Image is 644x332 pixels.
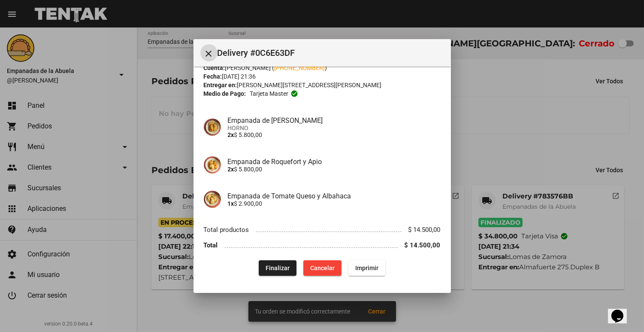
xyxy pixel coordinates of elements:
[608,298,635,323] iframe: chat widget
[355,265,378,271] span: Imprimir
[218,46,444,60] span: Delivery #0C6E63DF
[310,265,335,271] span: Cancelar
[303,260,342,276] button: Cancelar
[204,191,221,208] img: b2392df3-fa09-40df-9618-7e8db6da82b5.jpg
[204,89,246,98] strong: Medio de Pago:
[290,90,298,97] mat-icon: check_circle
[250,89,288,98] span: Tarjeta master
[204,156,221,174] img: d59fadef-f63f-4083-8943-9e902174ec49.jpg
[200,44,218,61] button: Cerrar
[228,166,441,173] p: $ 5.800,00
[228,131,441,138] p: $ 5.800,00
[228,125,441,131] span: HORNO
[228,192,441,200] h4: Empanada de Tomate Queso y Albahaca
[204,72,441,81] div: [DATE] 21:36
[228,131,234,138] b: 2x
[204,64,225,71] strong: Cuenta:
[204,82,237,88] strong: Entregar en:
[266,265,290,271] span: Finalizar
[348,260,385,276] button: Imprimir
[204,73,222,80] strong: Fecha:
[259,260,296,276] button: Finalizar
[204,238,441,253] li: Total $ 14.500,00
[204,222,441,238] li: Total productos $ 14.500,00
[204,49,214,59] mat-icon: Cerrar
[228,158,441,166] h4: Empanada de Roquefort y Apio
[204,119,221,136] img: f753fea7-0f09-41b3-9a9e-ddb84fc3b359.jpg
[228,116,441,125] h4: Empanada de [PERSON_NAME]
[275,64,325,71] a: [PHONE_NUMBER]
[228,200,234,207] b: 1x
[204,64,441,72] div: [PERSON_NAME] ( )
[228,200,441,207] p: $ 2.900,00
[228,166,234,173] b: 2x
[204,81,441,89] div: [PERSON_NAME][STREET_ADDRESS][PERSON_NAME]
